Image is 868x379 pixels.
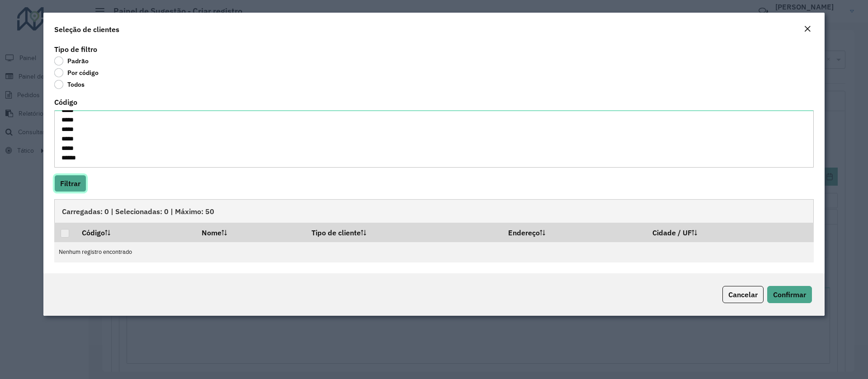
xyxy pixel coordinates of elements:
[722,286,764,303] button: Cancelar
[773,290,806,299] span: Confirmar
[306,223,502,242] th: Tipo de cliente
[54,97,77,108] label: Código
[767,286,812,303] button: Confirmar
[646,223,814,242] th: Cidade / UF
[502,223,646,242] th: Endereço
[54,242,814,262] td: Nenhum registro encontrado
[54,80,85,89] label: Todos
[804,25,811,33] em: Fechar
[54,68,99,77] label: Por código
[54,44,97,55] label: Tipo de filtro
[54,199,814,223] div: Carregadas: 0 | Selecionadas: 0 | Máximo: 50
[54,175,86,192] button: Filtrar
[801,23,814,35] button: Close
[54,24,119,35] h4: Seleção de clientes
[75,223,195,242] th: Código
[728,290,758,299] span: Cancelar
[54,56,89,66] label: Padrão
[195,223,306,242] th: Nome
